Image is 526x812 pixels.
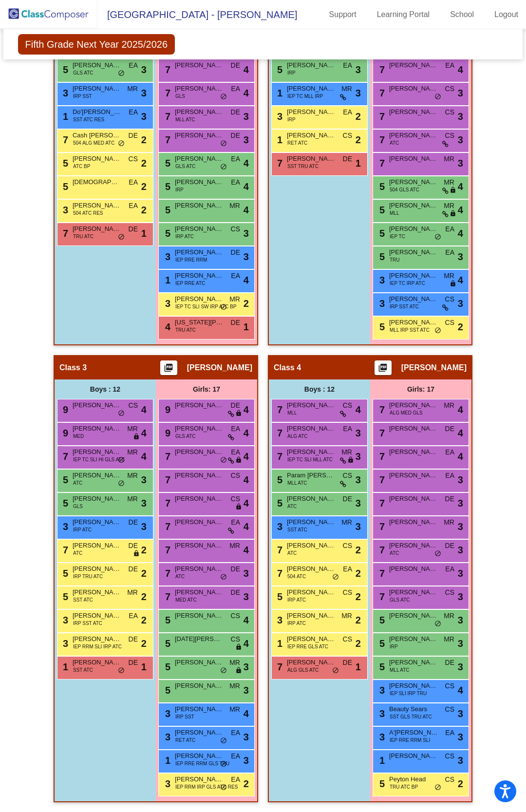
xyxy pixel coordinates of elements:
span: 3 [458,296,463,311]
span: MR [127,84,138,94]
span: 1 [275,88,282,98]
span: [PERSON_NAME] [175,400,224,410]
span: 4 [458,426,463,440]
span: 1 [244,320,249,334]
span: 9 [60,404,68,415]
span: 3 [458,132,463,147]
span: [PERSON_NAME] [187,363,252,373]
span: 7 [163,111,170,122]
span: MR [444,177,454,188]
span: Class 4 [274,363,301,373]
span: 2 [141,132,147,147]
span: 4 [458,226,463,241]
span: EA [445,471,454,481]
span: [DEMOGRAPHIC_DATA][PERSON_NAME] [73,177,121,187]
span: [PERSON_NAME] [175,107,224,117]
span: EA [445,224,454,234]
span: [PERSON_NAME] [389,201,438,210]
span: 4 [244,472,249,487]
span: MLL ATC [287,479,307,487]
span: 9 [60,428,68,438]
span: do_not_disturb_alt [118,70,125,77]
span: MLL [390,209,399,217]
span: IEP RRE RRM [175,256,207,264]
span: lock [235,456,242,464]
span: 504 ALG MED ATC [73,139,114,147]
span: [PERSON_NAME] [389,177,438,187]
span: 5 [163,228,170,239]
span: 5 [163,181,170,192]
span: EA [445,247,454,258]
span: DE [231,60,240,71]
span: [PERSON_NAME] [401,363,467,373]
span: [PERSON_NAME] [175,294,224,304]
span: MR [127,494,138,504]
span: IRP [175,186,184,193]
span: EA [231,84,240,94]
span: 1 [141,226,147,241]
span: 3 [141,86,147,100]
span: [PERSON_NAME] [389,424,438,434]
span: ATC [390,139,399,147]
span: do_not_disturb_alt [220,140,227,148]
span: DE [129,131,138,141]
span: [PERSON_NAME] [287,107,336,117]
span: DE [343,154,352,164]
span: IRP [287,116,296,123]
span: 4 [458,179,463,194]
span: CS [445,84,454,94]
span: 3 [458,86,463,100]
span: 5 [377,228,385,239]
span: [PERSON_NAME] [389,247,438,257]
span: 1 [163,275,170,285]
span: MLL ATC [175,116,195,123]
span: 5 [275,64,282,75]
span: DE [231,400,240,411]
span: MR [229,201,240,211]
span: SST TRU ATC [287,163,319,170]
span: 4 [458,203,463,217]
span: MLL IRP SST ATC [390,326,430,334]
span: 2 [244,296,249,311]
span: 7 [163,451,170,462]
span: [PERSON_NAME] [175,60,224,70]
span: CS [129,154,138,164]
mat-icon: picture_as_pdf [163,363,174,377]
span: 9 [163,428,170,438]
span: TRU ATC [175,326,196,334]
span: 7 [275,158,282,169]
span: MR [341,84,352,94]
span: 4 [244,426,249,440]
span: 4 [141,426,147,440]
span: CS [129,400,138,411]
span: lock [347,456,354,464]
span: MR [127,471,138,481]
span: IEP TC SLI MLL ATC [287,456,333,463]
span: 5 [163,158,170,169]
span: 7 [60,451,68,462]
span: IRP ATC [175,233,194,240]
span: [PERSON_NAME] [175,494,224,504]
span: RET ATC [287,139,307,147]
span: EA [231,177,240,188]
span: 3 [141,109,147,124]
span: 3 [60,88,68,98]
span: TRU [390,256,400,264]
span: [PERSON_NAME] [389,60,438,70]
span: IRP [287,69,296,76]
span: [PERSON_NAME] [73,471,121,480]
span: IEP TC [390,233,405,240]
span: [PERSON_NAME] [175,84,224,94]
span: [PERSON_NAME] [73,424,121,434]
span: GLS ATC [73,69,94,76]
span: [PERSON_NAME] [175,177,224,187]
span: 7 [377,64,385,75]
span: lock [450,280,456,288]
span: IRP SST [73,93,92,100]
span: 1 [356,156,361,170]
span: 5 [377,321,385,332]
span: 504 GLS ATC [390,186,419,193]
span: IEP TC SLI HI GLS ATC [73,456,125,463]
span: EA [129,60,138,71]
span: 5 [377,181,385,192]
